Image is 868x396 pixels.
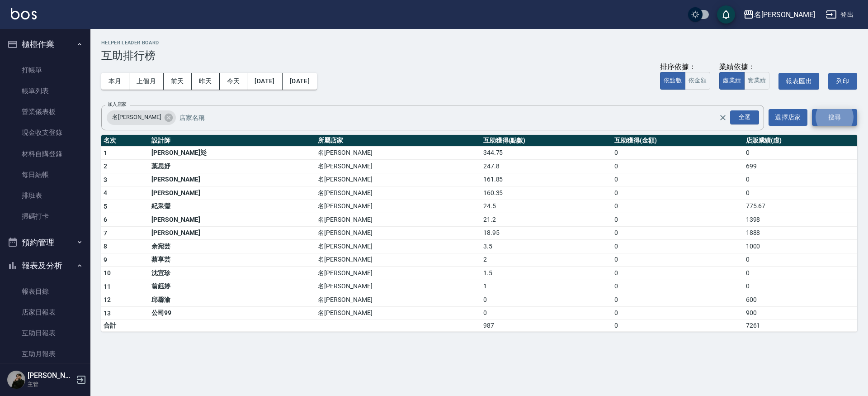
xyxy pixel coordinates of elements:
span: 11 [104,283,111,290]
td: 0 [744,146,857,160]
td: 699 [744,160,857,173]
td: 名[PERSON_NAME] [316,240,481,253]
td: 0 [612,240,743,253]
img: Logo [11,8,37,19]
p: 主管 [28,380,74,388]
th: 店販業績(虛) [744,135,857,147]
td: 名[PERSON_NAME] [316,200,481,213]
div: 全選 [730,110,759,124]
td: 0 [612,267,743,280]
button: 報表及分析 [4,254,87,277]
td: 合計 [101,320,149,332]
td: 600 [744,293,857,307]
th: 名次 [101,135,149,147]
a: 互助月報表 [4,344,87,364]
td: 名[PERSON_NAME] [316,173,481,186]
td: 0 [612,293,743,307]
td: 3.5 [481,240,612,253]
td: 0 [744,173,857,186]
td: 名[PERSON_NAME] [316,293,481,307]
label: 加入店家 [108,101,127,108]
h3: 互助排行榜 [101,49,857,62]
td: 0 [612,200,743,213]
span: 5 [104,203,107,210]
span: 4 [104,189,107,196]
button: 上個月 [129,73,164,90]
button: save [717,5,735,24]
button: Open [728,109,761,126]
button: 選擇店家 [769,109,807,126]
a: 營業儀表板 [4,101,87,122]
h5: [PERSON_NAME] [28,371,74,380]
button: Clear [717,111,729,124]
button: [DATE] [283,73,317,90]
span: 9 [104,256,107,263]
div: 排序依據： [660,62,710,72]
td: 0 [612,160,743,173]
td: 1 [481,280,612,293]
td: 24.5 [481,200,612,213]
td: 公司99 [149,306,316,320]
td: [PERSON_NAME]彣 [149,146,316,160]
td: 1000 [744,240,857,253]
td: 0 [744,267,857,280]
button: 依點數 [660,72,685,90]
td: 翁鈺婷 [149,280,316,293]
button: 昨天 [192,73,220,90]
td: 0 [612,280,743,293]
button: 本月 [101,73,129,90]
div: 名[PERSON_NAME] [754,9,815,20]
td: 0 [481,293,612,307]
a: 掃碼打卡 [4,206,87,227]
td: 0 [612,173,743,186]
td: 1398 [744,213,857,227]
button: 列印 [828,73,857,90]
td: 邱馨渝 [149,293,316,307]
td: 21.2 [481,213,612,227]
th: 互助獲得(點數) [481,135,612,147]
table: a dense table [101,135,857,332]
button: 登出 [822,6,857,23]
a: 互助日報表 [4,323,87,344]
td: 名[PERSON_NAME] [316,186,481,200]
td: [PERSON_NAME] [149,173,316,186]
button: [DATE] [247,73,282,90]
td: 名[PERSON_NAME] [316,253,481,267]
td: 名[PERSON_NAME] [316,160,481,173]
td: 18.95 [481,226,612,240]
span: 10 [104,269,111,277]
td: 7261 [744,320,857,332]
span: 2 [104,162,107,170]
td: 名[PERSON_NAME] [316,213,481,227]
td: 0 [744,186,857,200]
a: 排班表 [4,185,87,206]
a: 店家日報表 [4,302,87,323]
span: 13 [104,310,111,317]
a: 報表目錄 [4,281,87,302]
button: 名[PERSON_NAME] [740,5,819,24]
td: 余宛芸 [149,240,316,253]
td: 161.85 [481,173,612,186]
td: [PERSON_NAME] [149,213,316,227]
td: 名[PERSON_NAME] [316,267,481,280]
td: 987 [481,320,612,332]
td: 名[PERSON_NAME] [316,280,481,293]
button: 搜尋 [812,109,857,126]
button: 報表匯出 [778,73,819,90]
td: 0 [612,146,743,160]
span: 名[PERSON_NAME] [107,113,166,122]
span: 8 [104,243,107,250]
td: 蔡享芸 [149,253,316,267]
td: [PERSON_NAME] [149,226,316,240]
td: 沈宜珍 [149,267,316,280]
button: 實業績 [744,72,769,90]
h2: Helper Leader Board [101,40,857,46]
a: 帳單列表 [4,81,87,101]
img: Person [7,371,25,389]
td: 葉思妤 [149,160,316,173]
th: 互助獲得(金額) [612,135,743,147]
td: 名[PERSON_NAME] [316,306,481,320]
div: 業績依據： [719,62,769,72]
td: 0 [744,280,857,293]
td: 0 [612,306,743,320]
